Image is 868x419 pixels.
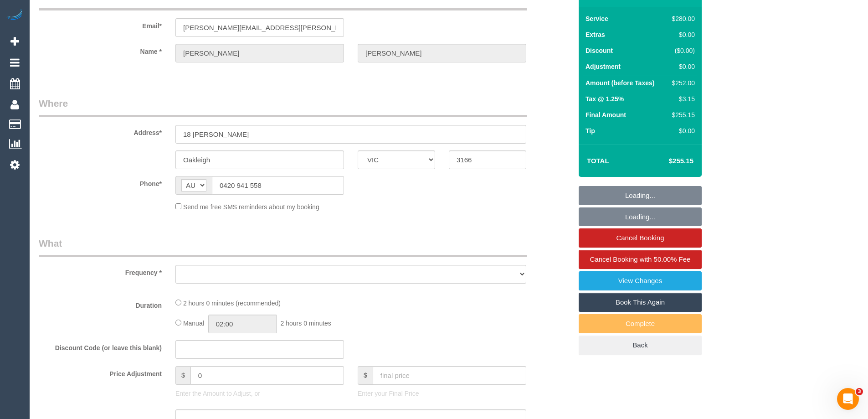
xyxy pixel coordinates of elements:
[579,228,702,248] a: Cancel Booking
[183,203,319,211] span: Send me free SMS reminders about my booking
[579,293,702,312] a: Book This Again
[590,255,691,263] span: Cancel Booking with 50.00% Fee
[668,62,695,71] div: $0.00
[579,336,702,355] a: Back
[175,150,344,169] input: Suburb*
[587,157,609,165] strong: Total
[39,97,527,117] legend: Where
[32,340,169,352] label: Discount Code (or leave this blank)
[32,265,169,277] label: Frequency *
[183,320,204,327] span: Manual
[586,30,605,39] label: Extras
[856,388,863,395] span: 3
[668,14,695,23] div: $280.00
[586,46,613,55] label: Discount
[32,18,169,31] label: Email*
[212,176,344,195] input: Phone*
[668,46,695,55] div: ($0.00)
[32,125,169,137] label: Address*
[668,94,695,103] div: $3.15
[175,44,344,62] input: First Name*
[358,366,373,385] span: $
[373,366,526,385] input: final price
[358,389,526,398] p: Enter your Final Price
[175,18,344,37] input: Email*
[449,150,526,169] input: Post Code*
[579,250,702,269] a: Cancel Booking with 50.00% Fee
[175,389,344,398] p: Enter the Amount to Adjust, or
[281,320,331,327] span: 2 hours 0 minutes
[32,44,169,56] label: Name *
[586,78,654,88] label: Amount (before Taxes)
[668,110,695,119] div: $255.15
[586,126,595,135] label: Tip
[668,78,695,88] div: $252.00
[579,271,702,290] a: View Changes
[586,62,621,71] label: Adjustment
[175,366,190,385] span: $
[32,366,169,378] label: Price Adjustment
[32,176,169,188] label: Phone*
[39,237,527,257] legend: What
[668,30,695,39] div: $0.00
[586,94,624,103] label: Tax @ 1.25%
[837,388,859,410] iframe: Intercom live chat
[32,298,169,310] label: Duration
[586,14,608,23] label: Service
[5,9,24,22] img: Automaid Logo
[586,110,626,119] label: Final Amount
[183,300,281,307] span: 2 hours 0 minutes (recommended)
[642,157,693,165] h4: $255.15
[358,44,526,62] input: Last Name*
[668,126,695,135] div: $0.00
